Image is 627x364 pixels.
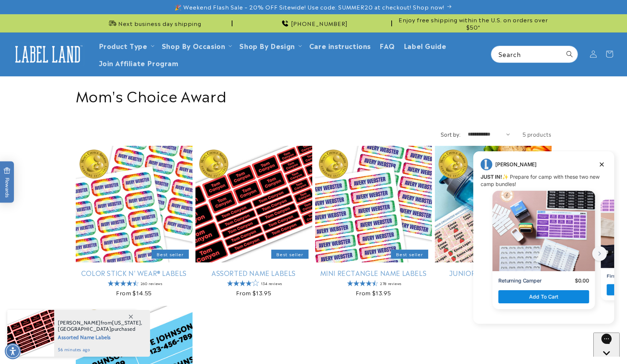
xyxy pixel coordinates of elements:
div: Announcement [235,14,392,32]
a: Junior Organizer Pack [435,269,552,277]
a: Assorted Name Labels [195,269,312,277]
span: Next business day shipping [118,20,201,27]
div: Announcement [76,14,232,32]
span: [GEOGRAPHIC_DATA] [58,326,111,332]
span: 56 minutes ago [58,346,142,353]
a: Join Affiliate Program [94,54,183,71]
div: Accessibility Menu [5,343,21,359]
span: Label Guide [404,41,447,50]
p: First Time Camper [139,123,183,129]
span: [US_STATE] [112,319,141,326]
button: Search [561,46,578,62]
span: Join Affiliate Program [99,58,179,67]
a: Care instructions [305,37,375,54]
summary: Product Type [94,37,157,54]
div: Announcement [395,14,552,32]
iframe: Gorgias live chat campaigns [468,150,620,335]
a: Mini Rectangle Name Labels [315,269,432,277]
summary: Shop By Design [235,37,305,54]
span: [PHONE_NUMBER] [291,20,348,27]
span: Assorted Name Labels [58,332,142,341]
summary: Shop By Occasion [157,37,235,54]
img: Label Land [11,43,84,65]
label: Sort by: [441,130,460,138]
span: 5 products [523,130,552,138]
span: Rewards [4,167,11,198]
a: Shop By Design [239,41,295,50]
button: next button [124,96,139,111]
a: Product Type [99,41,148,50]
iframe: Gorgias live chat messenger [593,333,620,357]
h1: Mom's Choice Award [76,86,552,105]
a: Label Land [8,40,87,68]
span: Enjoy free shipping within the U.S. on orders over $50* [395,16,552,30]
a: Label Guide [399,37,451,54]
span: FAQ [380,41,395,50]
span: 🎉 Weekend Flash Sale – 20% OFF Sitewide! Use code: SUMMER20 at checkout! Shop now! [175,3,444,11]
a: FAQ [375,37,399,54]
span: [PERSON_NAME] [58,319,101,326]
span: Care instructions [309,41,371,50]
a: Color Stick N' Wear® Labels [76,269,193,277]
span: from , purchased [58,320,142,332]
span: Shop By Occasion [162,41,225,50]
